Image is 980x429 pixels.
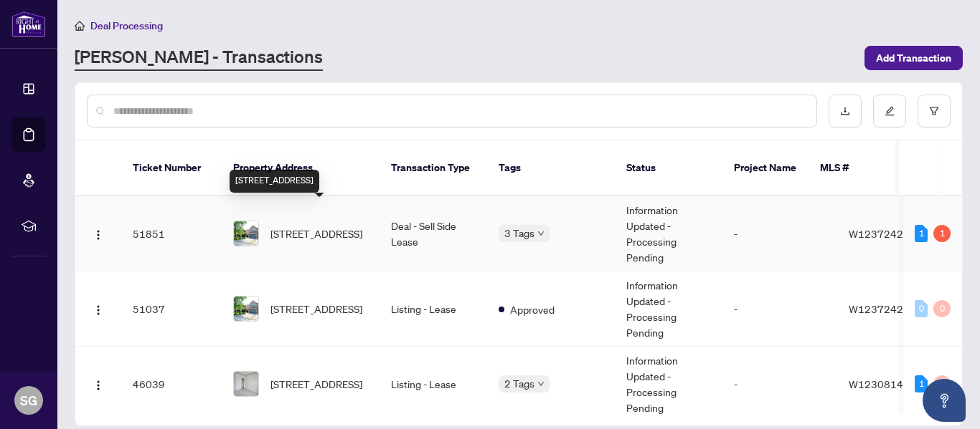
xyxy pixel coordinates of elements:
th: Transaction Type [380,140,487,196]
img: thumbnail-img [234,297,258,321]
div: 1 [915,375,928,392]
span: [STREET_ADDRESS] [270,376,362,392]
span: W12372427 [849,302,910,315]
span: [STREET_ADDRESS] [270,226,362,241]
td: - [722,271,837,347]
button: download [829,95,862,127]
span: filter [929,106,939,116]
th: Ticket Number [121,140,222,196]
div: 1 [915,225,928,242]
td: Information Updated - Processing Pending [615,196,722,271]
div: 0 [933,375,951,392]
span: W12372427 [849,227,910,240]
td: Listing - Lease [380,347,487,422]
div: 0 [933,300,951,317]
button: Logo [87,372,110,395]
img: Logo [93,229,104,241]
img: Logo [93,380,104,391]
td: Information Updated - Processing Pending [615,271,722,347]
span: edit [885,106,895,116]
a: [PERSON_NAME] - Transactions [75,45,323,71]
td: - [722,196,837,271]
th: Project Name [722,140,809,196]
td: Information Updated - Processing Pending [615,347,722,422]
span: [STREET_ADDRESS] [270,301,362,317]
th: Property Address [222,140,380,196]
span: home [75,21,85,31]
div: [STREET_ADDRESS] [230,170,319,193]
td: 51037 [121,271,222,347]
span: 3 Tags [504,225,534,241]
th: Status [615,140,722,196]
span: Approved [510,302,555,317]
button: filter [918,95,951,127]
th: MLS # [809,140,895,196]
th: Tags [487,140,615,196]
button: Logo [87,222,110,245]
img: thumbnail-img [234,221,258,246]
div: 1 [933,225,951,242]
button: Open asap [923,379,966,422]
span: download [840,106,850,116]
td: 51851 [121,196,222,271]
span: Deal Processing [90,19,163,32]
td: 46039 [121,347,222,422]
td: Listing - Lease [380,271,487,347]
span: 2 Tags [504,375,534,392]
button: edit [873,95,906,127]
td: - [722,347,837,422]
button: Add Transaction [864,46,963,70]
span: down [537,380,545,387]
img: logo [11,11,46,37]
span: W12308148 [849,377,910,390]
span: SG [20,390,37,410]
button: Logo [87,297,110,320]
span: Add Transaction [876,47,951,69]
img: thumbnail-img [234,372,258,396]
td: Deal - Sell Side Lease [380,196,487,271]
div: 0 [915,300,928,317]
img: Logo [93,304,104,316]
span: down [537,230,545,237]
